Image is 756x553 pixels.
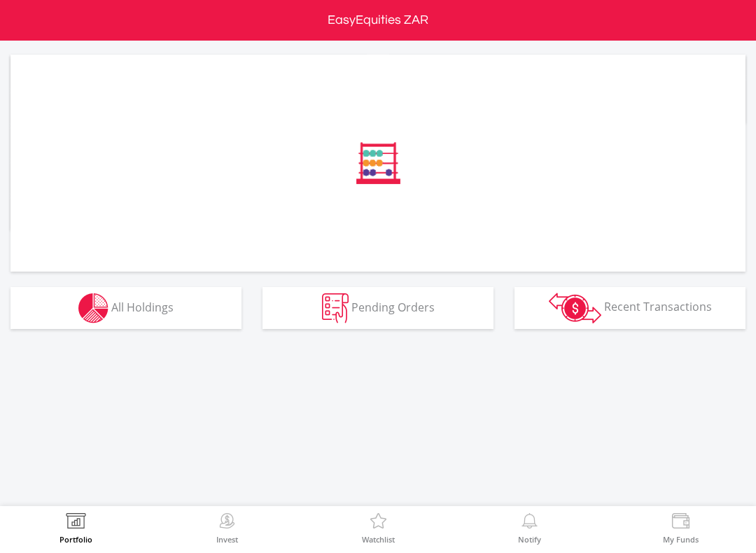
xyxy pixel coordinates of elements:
[663,535,699,543] label: My Funds
[514,287,745,329] button: Recent Transactions
[518,535,541,543] label: Notify
[65,513,87,533] img: View Portfolio
[367,513,389,533] img: Watchlist
[59,513,92,543] a: Portfolio
[518,513,541,543] a: Notify
[78,293,108,323] img: holdings-wht.png
[216,535,238,543] label: Invest
[262,287,493,329] button: Pending Orders
[59,535,92,543] label: Portfolio
[351,299,435,314] span: Pending Orders
[216,513,238,543] a: Invest
[216,513,238,533] img: Invest Now
[322,293,349,323] img: pending_instructions-wht.png
[519,513,540,533] img: View Notifications
[549,293,601,323] img: transactions-zar-wht.png
[663,513,699,543] a: My Funds
[362,535,395,543] label: Watchlist
[111,299,174,314] span: All Holdings
[10,287,241,329] button: All Holdings
[604,299,712,314] span: Recent Transactions
[362,513,395,543] a: Watchlist
[670,513,692,533] img: View Funds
